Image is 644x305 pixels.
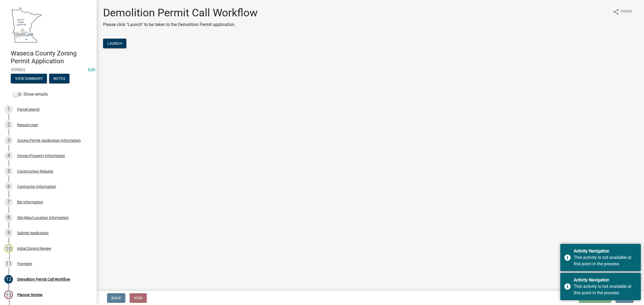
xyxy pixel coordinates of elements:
div: Activity Navigation [574,248,637,254]
img: Waseca County, Minnesota [11,6,42,44]
div: Payment [17,262,32,266]
div: Bin Information [17,200,43,204]
div: Contractor Information [17,185,56,188]
div: Zoning Permit Application Information [17,139,81,142]
div: 10 [4,244,13,253]
div: 13 [4,291,13,299]
button: Launch [103,39,126,48]
h1: Demolition Permit Call Workflow [103,6,258,19]
div: 6 [4,182,13,191]
div: This activity is not available at this point in the process. [574,254,637,267]
div: 3 [4,136,13,145]
div: This activity is not available at this point in the process. [574,283,637,296]
div: 2 [4,121,13,129]
div: 7 [4,198,13,206]
button: Back [107,293,125,303]
div: 4 [4,151,13,160]
button: Void [130,293,147,303]
div: Submit Application [17,231,49,235]
label: Show emails [13,91,48,98]
h4: Waseca County Zoning Permit Application [11,50,92,65]
div: 9 [4,229,13,237]
div: 5 [4,167,13,176]
span: Share [620,9,632,15]
span: Back [111,296,121,300]
p: Please click "Launch" to be taken to the Demolition Permit application. [103,21,258,28]
div: Owner/Property Information [17,154,65,158]
a: Edit [88,67,95,72]
div: Planner Review [17,293,43,297]
div: Activity Navigation [574,277,637,283]
button: View Summary [11,74,47,83]
div: 11 [4,259,13,268]
div: 8 [4,213,13,222]
wm-modal-confirm: Summary [11,77,47,81]
div: Demolition Permit Call Workflow [17,277,70,281]
div: 1 [4,105,13,114]
div: Construction Request [17,169,53,173]
div: 12 [4,275,13,284]
wm-modal-confirm: Notes [49,77,69,81]
wm-modal-confirm: Edit Application Number [88,67,95,72]
i: share [613,9,619,15]
div: Initial Zoning Review [17,247,51,250]
div: Site Map/Location Information [17,216,69,220]
span: Launch [107,41,122,46]
div: Require User [17,123,38,127]
button: shareShare [609,6,636,17]
button: Notes [49,74,69,83]
div: Parcel search [17,107,40,111]
span: 459865 [11,67,86,72]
